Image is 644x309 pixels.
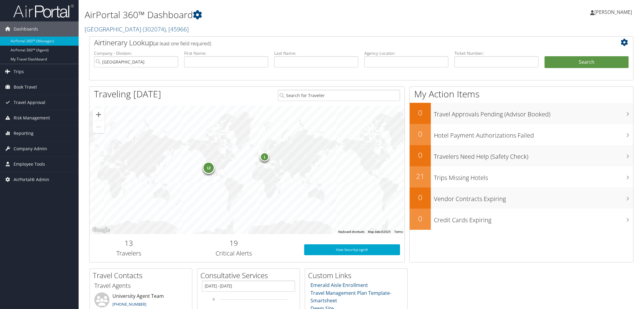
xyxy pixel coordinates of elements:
[94,50,178,56] label: Company - Division:
[410,213,431,224] h2: 0
[94,37,583,48] h2: Airtinerary Lookup
[434,192,633,203] h3: Vendor Contracts Expiring
[545,56,629,68] button: Search
[94,238,164,248] h2: 13
[14,110,50,125] span: Risk Management
[410,150,431,160] h2: 0
[338,230,364,234] button: Keyboard shortcuts
[14,80,37,95] span: Book Travel
[94,249,164,258] h3: Travelers
[91,226,111,234] a: Open this area in Google Maps (opens a new window)
[434,107,633,119] h3: Travel Approvals Pending (Advisor Booked)
[590,3,638,21] a: [PERSON_NAME]
[394,230,403,233] a: Terms (opens in new tab)
[213,298,215,301] tspan: 6
[93,109,105,121] button: Zoom in
[304,244,400,255] a: View SecurityLogic®
[200,270,300,281] h2: Consultative Services
[434,171,633,182] h3: Trips Missing Hotels
[184,50,268,56] label: First Name:
[311,290,391,304] a: Travel Management Plan Template- Smartsheet
[434,213,633,224] h3: Credit Cards Expiring
[410,145,633,166] a: 0Travelers Need Help (Safety Check)
[434,128,633,140] h3: Hotel Payment Authorizations Failed
[153,40,211,47] span: (at least one field required)
[410,171,431,181] h2: 21
[410,209,633,230] a: 0Credit Cards Expiring
[260,152,269,161] div: 1
[434,149,633,161] h3: Travelers Need Help (Safety Check)
[173,249,295,258] h3: Critical Alerts
[85,8,454,21] h1: AirPortal 360™ Dashboard
[364,50,448,56] label: Agency Locator:
[112,301,146,307] a: [PHONE_NUMBER]
[14,64,24,79] span: Trips
[94,88,161,100] h1: Traveling [DATE]
[14,21,38,37] span: Dashboards
[13,4,74,18] img: airportal-logo.png
[308,270,407,281] h2: Custom Links
[14,126,34,141] span: Reporting
[410,88,633,100] h1: My Action Items
[91,226,111,234] img: Google
[85,25,189,33] a: [GEOGRAPHIC_DATA]
[410,129,431,139] h2: 0
[14,172,49,187] span: AirPortal® Admin
[368,230,391,233] span: Map data ©2025
[274,50,358,56] label: Last Name:
[410,192,431,203] h2: 0
[166,25,189,33] span: , [ 45966 ]
[143,25,166,33] span: ( 302074 )
[454,50,538,56] label: Ticket Number:
[173,238,295,248] h2: 19
[14,141,47,156] span: Company Admin
[410,166,633,187] a: 21Trips Missing Hotels
[410,108,431,118] h2: 0
[94,281,187,290] h3: Travel Agents
[594,9,632,15] span: [PERSON_NAME]
[410,124,633,145] a: 0Hotel Payment Authorizations Failed
[93,270,192,281] h2: Travel Contacts
[93,121,105,133] button: Zoom out
[311,282,368,288] a: Emerald Aisle Enrollment
[14,95,45,110] span: Travel Approval
[14,157,45,172] span: Employee Tools
[278,90,400,101] input: Search for Traveler
[410,103,633,124] a: 0Travel Approvals Pending (Advisor Booked)
[203,161,215,174] div: 12
[410,187,633,209] a: 0Vendor Contracts Expiring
